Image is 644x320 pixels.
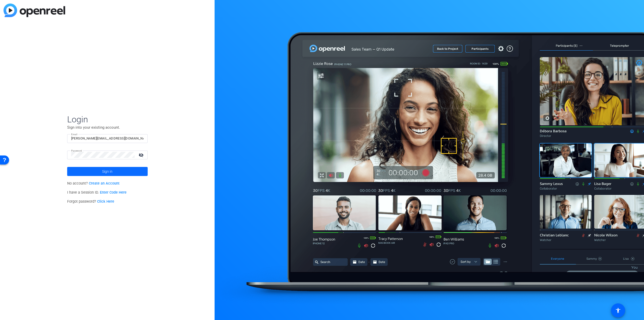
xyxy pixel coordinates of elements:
img: blue-gradient.svg [4,4,65,17]
input: Enter Email Address [71,135,144,141]
span: Sign in [102,165,112,178]
a: Enter Code Here [100,190,127,195]
a: Create an Account [89,181,119,186]
mat-icon: accessibility [615,307,621,313]
a: Click Here [97,199,114,204]
span: No account? [67,181,120,186]
mat-label: Password [71,149,82,152]
span: Login [67,114,148,125]
mat-label: Email [71,133,77,136]
p: Sign into your existing account. [67,125,148,130]
span: Forgot password? [67,199,114,204]
button: Sign in [67,167,148,176]
span: I have a Session ID. [67,190,127,195]
mat-icon: visibility_off [136,151,148,159]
